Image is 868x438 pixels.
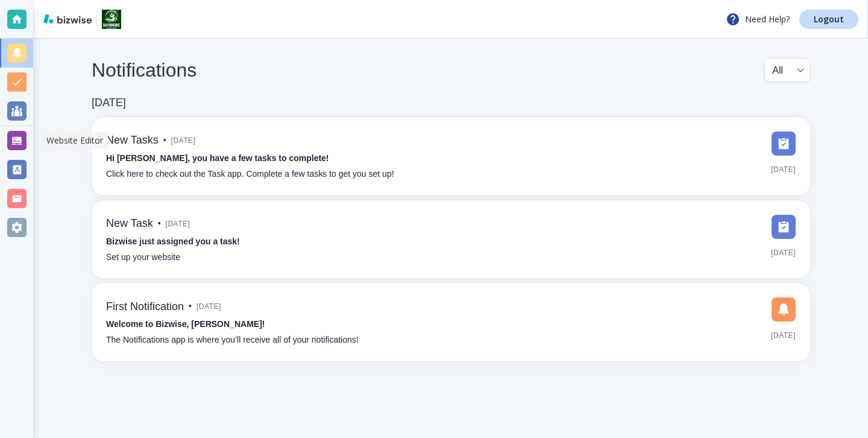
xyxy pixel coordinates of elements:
[771,160,796,179] span: [DATE]
[158,217,161,230] p: •
[171,132,196,150] span: [DATE]
[92,283,810,361] a: First Notification•[DATE]Welcome to Bizwise, [PERSON_NAME]!The Notifications app is where you’ll ...
[102,10,121,29] img: Bayshore Landscape
[106,334,359,347] p: The Notifications app is where you’ll receive all of your notifications!
[92,97,126,110] h6: [DATE]
[106,251,180,264] p: Set up your website
[106,319,265,329] strong: Welcome to Bizwise, [PERSON_NAME]!
[814,15,844,24] p: Logout
[46,135,103,147] p: Website Editor
[189,300,192,313] p: •
[163,134,166,147] p: •
[43,14,92,24] img: bizwise
[197,297,221,316] span: [DATE]
[106,217,153,230] h6: New Task
[92,59,197,81] h4: Notifications
[106,168,394,181] p: Click here to check out the Task app. Complete a few tasks to get you set up!
[799,10,858,29] a: Logout
[772,132,796,156] img: DashboardSidebarTasks.svg
[772,215,796,239] img: DashboardSidebarTasks.svg
[106,153,329,163] strong: Hi [PERSON_NAME], you have a few tasks to complete!
[106,134,159,147] h6: New Tasks
[771,326,796,344] span: [DATE]
[106,236,240,246] strong: Bizwise just assigned you a task!
[92,117,810,195] a: New Tasks•[DATE]Hi [PERSON_NAME], you have a few tasks to complete!Click here to check out the Ta...
[92,200,810,279] a: New Task•[DATE]Bizwise just assigned you a task!Set up your website[DATE]
[772,297,796,322] img: DashboardSidebarNotification.svg
[726,12,790,27] p: Need Help?
[166,215,190,233] span: [DATE]
[771,244,796,262] span: [DATE]
[106,300,184,314] h6: First Notification
[772,59,802,81] div: All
